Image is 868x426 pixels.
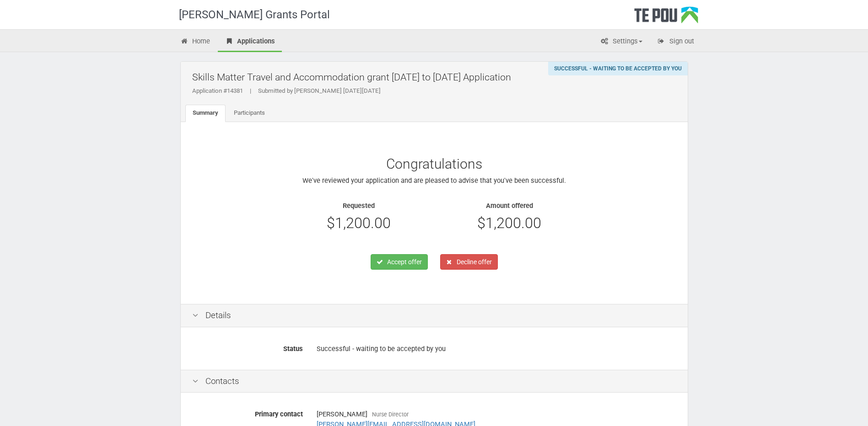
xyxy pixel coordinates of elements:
label: Primary contact [185,406,310,419]
div: Amount offered [441,201,577,211]
div: Successful - waiting to be accepted by you [317,341,676,357]
div: $1,200.00 [290,215,427,232]
div: Te Pou Logo [634,6,698,29]
div: Contacts [181,370,688,393]
a: Home [173,32,217,52]
span: Nurse Director [372,411,409,418]
h2: Congratulations [215,156,653,171]
a: Applications [218,32,282,52]
div: Requested [290,201,427,211]
div: Successful - waiting to be accepted by you [548,62,688,75]
a: Settings [593,32,649,52]
div: $1,200.00 [441,215,577,232]
span: | [243,87,258,94]
label: Status [185,341,310,354]
div: Application #14381 Submitted by [PERSON_NAME] [DATE][DATE] [192,87,681,95]
div: Details [181,304,688,327]
a: Sign out [650,32,701,52]
div: We've reviewed your application and are pleased to advise that you've been successful. [215,156,653,270]
a: Participants [226,105,272,122]
h2: Skills Matter Travel and Accommodation grant [DATE] to [DATE] Application [192,66,681,88]
button: Accept offer [371,254,428,270]
a: Summary [185,105,226,122]
button: Decline offer [440,254,498,270]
